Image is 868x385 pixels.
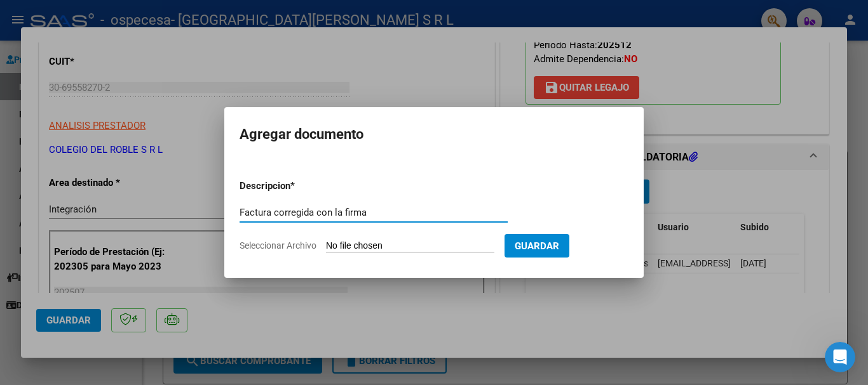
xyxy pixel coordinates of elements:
span: Seleccionar Archivo [240,240,316,251]
p: Descripcion [240,179,356,193]
span: Guardar [515,240,559,252]
iframe: Intercom live chat [825,342,855,372]
h2: Agregar documento [240,122,628,147]
button: Guardar [505,234,569,258]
